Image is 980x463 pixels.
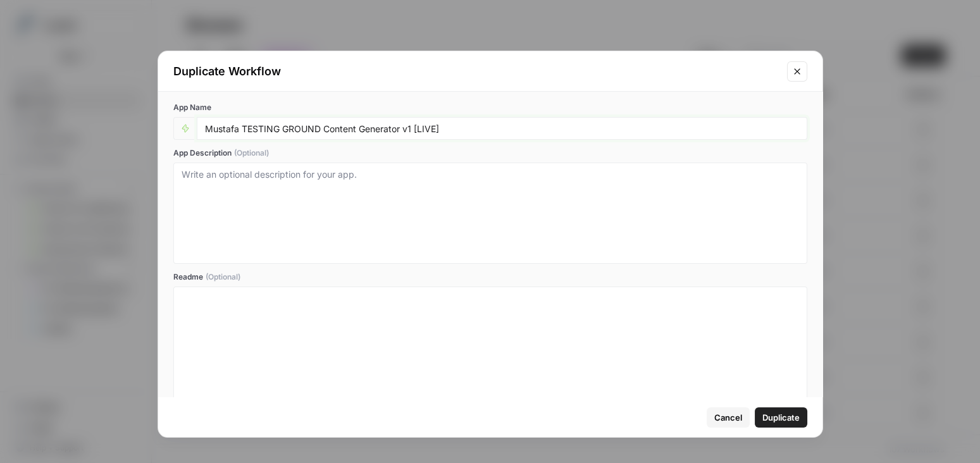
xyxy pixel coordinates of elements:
label: App Name [173,102,807,113]
button: Close modal [787,61,807,82]
span: Duplicate [762,411,800,424]
div: Duplicate Workflow [173,63,779,80]
input: Untitled [205,123,799,134]
span: (Optional) [234,147,269,159]
label: App Description [173,147,807,159]
button: Duplicate [755,407,807,428]
button: Cancel [707,407,750,428]
label: Readme [173,271,807,283]
span: Cancel [714,411,742,424]
span: (Optional) [206,271,240,283]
